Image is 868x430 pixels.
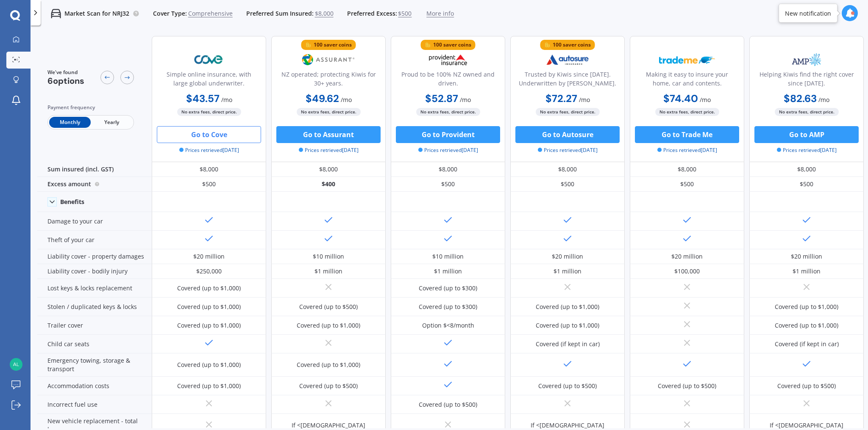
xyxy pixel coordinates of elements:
[196,267,222,276] div: $250,000
[777,146,837,154] span: Prices retrieved [DATE]
[37,316,152,335] div: Trailer cover
[297,361,360,369] div: Covered (up to $1,000)
[37,395,152,414] div: Incorrect fuel use
[754,126,859,143] button: Go to AMP
[177,284,241,292] div: Covered (up to $1,000)
[515,126,620,143] button: Go to Autosure
[536,108,600,116] span: No extra fees, direct price.
[517,70,618,91] div: Trusted by Kiwis since [DATE]. Underwritten by [PERSON_NAME].
[278,70,378,91] div: NZ operated; protecting Kiwis for 30+ years.
[297,321,360,330] div: Covered (up to $1,000)
[579,96,590,104] span: / mo
[545,42,551,48] img: points
[785,9,831,17] div: New notification
[663,92,698,105] b: $74.40
[434,267,462,276] div: $1 million
[306,42,312,48] img: points
[433,41,471,49] div: 100 saver coins
[419,303,477,311] div: Covered (up to $300)
[460,96,471,104] span: / mo
[538,146,598,154] span: Prices retrieved [DATE]
[37,249,152,264] div: Liability cover - property damages
[552,252,583,261] div: $20 million
[630,162,744,177] div: $8,000
[177,382,241,390] div: Covered (up to $1,000)
[419,284,477,292] div: Covered (up to $300)
[396,126,500,143] button: Go to Provident
[674,267,700,276] div: $100,000
[554,267,581,276] div: $1 million
[422,321,474,330] div: Option $<8/month
[637,70,737,91] div: Making it easy to insure your home, car and contents.
[779,49,835,70] img: AMP.webp
[47,75,84,86] span: 6 options
[37,231,152,249] div: Theft of your car
[775,340,839,348] div: Covered (if kept in car)
[784,92,817,105] b: $82.63
[47,103,134,112] div: Payment frequency
[37,353,152,377] div: Emergency towing, storage & transport
[313,252,344,261] div: $10 million
[391,162,505,177] div: $8,000
[630,177,744,192] div: $500
[635,126,739,143] button: Go to Trade Me
[91,117,132,128] span: Yearly
[179,146,239,154] span: Prices retrieved [DATE]
[425,92,458,105] b: $52.87
[536,303,599,311] div: Covered (up to $1,000)
[37,264,152,279] div: Liability cover - bodily injury
[37,212,152,231] div: Damage to your car
[658,382,716,390] div: Covered (up to $500)
[246,9,314,18] span: Preferred Sum Insured:
[60,198,84,206] div: Benefits
[749,162,864,177] div: $8,000
[420,49,476,70] img: Provident.png
[64,9,129,18] p: Market Scan for NRJ32
[37,377,152,395] div: Accommodation costs
[416,108,480,116] span: No extra fees, direct price.
[276,126,381,143] button: Go to Assurant
[510,177,625,192] div: $500
[770,421,843,430] div: If <[DEMOGRAPHIC_DATA]
[818,96,829,104] span: / mo
[177,108,241,116] span: No extra fees, direct price.
[37,298,152,316] div: Stolen / duplicated keys & locks
[193,252,225,261] div: $20 million
[10,358,22,371] img: 8137bed357bb1e992cc5c1580a05dbc9
[299,382,358,390] div: Covered (up to $500)
[188,9,233,18] span: Comprehensive
[775,108,839,116] span: No extra fees, direct price.
[153,9,187,18] span: Cover Type:
[700,96,711,104] span: / mo
[297,108,361,116] span: No extra fees, direct price.
[757,70,857,91] div: Helping Kiwis find the right cover since [DATE].
[391,177,505,192] div: $500
[540,49,595,70] img: Autosure.webp
[51,8,61,19] img: car.f15378c7a67c060ca3f3.svg
[536,340,600,348] div: Covered (if kept in car)
[159,70,259,91] div: Simple online insurance, with large global underwriter.
[775,321,838,330] div: Covered (up to $1,000)
[152,177,266,192] div: $500
[419,400,477,409] div: Covered (up to $500)
[545,92,577,105] b: $72.27
[37,177,152,192] div: Excess amount
[531,421,604,430] div: If <[DEMOGRAPHIC_DATA]
[271,177,386,192] div: $400
[299,146,359,154] span: Prices retrieved [DATE]
[659,49,715,70] img: Trademe.webp
[426,9,454,18] span: More info
[791,252,822,261] div: $20 million
[553,41,591,49] div: 100 saver coins
[221,96,232,104] span: / mo
[300,49,356,70] img: Assurant.png
[341,96,352,104] span: / mo
[775,303,838,311] div: Covered (up to $1,000)
[793,267,821,276] div: $1 million
[47,69,84,76] span: We've found
[315,9,334,18] span: $8,000
[347,9,397,18] span: Preferred Excess:
[314,267,342,276] div: $1 million
[37,279,152,298] div: Lost keys & locks replacement
[314,41,352,49] div: 100 saver coins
